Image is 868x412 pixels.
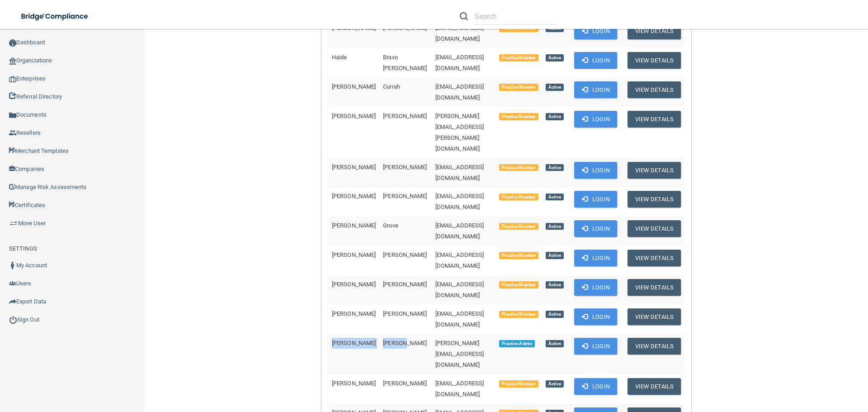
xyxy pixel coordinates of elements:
span: Active [546,84,564,91]
span: [EMAIL_ADDRESS][DOMAIN_NAME] [435,380,484,398]
span: Active [546,194,564,201]
span: [EMAIL_ADDRESS][DOMAIN_NAME] [435,251,484,269]
span: [EMAIL_ADDRESS][DOMAIN_NAME] [435,310,484,328]
span: [EMAIL_ADDRESS][DOMAIN_NAME] [435,222,484,240]
span: [PERSON_NAME] [383,340,427,346]
button: View Details [627,52,681,69]
span: [EMAIL_ADDRESS][DOMAIN_NAME] [435,164,484,181]
img: briefcase.64adab9b.png [9,219,18,228]
span: [PERSON_NAME] [332,281,376,288]
span: Practice Member [499,252,538,259]
span: Bravo [PERSON_NAME] [383,54,427,71]
img: ic_user_dark.df1a06c3.png [9,262,16,269]
span: Practice Member [499,380,538,388]
img: icon-users.e205127d.png [9,280,16,287]
span: Practice Member [499,223,538,230]
button: Login [574,308,617,325]
span: [PERSON_NAME] [332,222,376,229]
button: View Details [627,81,681,98]
button: Login [574,191,617,208]
span: [EMAIL_ADDRESS][DOMAIN_NAME] [435,54,484,71]
img: organization-icon.f8decf85.png [9,57,16,65]
button: View Details [627,250,681,266]
button: View Details [627,111,681,128]
img: icon-documents.8dae5593.png [9,112,16,119]
span: [EMAIL_ADDRESS][DOMAIN_NAME] [435,193,484,210]
input: Search [475,8,557,25]
span: [EMAIL_ADDRESS][DOMAIN_NAME] [435,83,484,101]
span: Practice Member [499,113,538,120]
span: Practice Member [499,311,538,318]
span: [PERSON_NAME] [332,251,376,258]
span: [PERSON_NAME] [332,310,376,317]
button: Login [574,279,617,296]
button: Login [574,81,617,98]
button: View Details [627,338,681,355]
img: icon-export.b9366987.png [9,298,16,305]
span: [PERSON_NAME][EMAIL_ADDRESS][PERSON_NAME][DOMAIN_NAME] [435,113,484,152]
img: ic_dashboard_dark.d01f4a41.png [9,39,16,47]
span: [PERSON_NAME] [383,113,427,119]
button: View Details [627,308,681,325]
span: Haide [332,54,347,61]
span: [PERSON_NAME] [332,340,376,346]
button: View Details [627,378,681,395]
img: bridge_compliance_login_screen.278c3ca4.svg [14,7,97,26]
img: enterprise.0d942306.png [9,76,16,82]
span: [PERSON_NAME] [332,164,376,170]
span: [PERSON_NAME] [383,281,427,288]
span: Practice Member [499,281,538,289]
button: Login [574,52,617,69]
span: Active [546,113,564,120]
span: Active [546,252,564,259]
span: [PERSON_NAME] [332,380,376,387]
span: [PERSON_NAME] [383,310,427,317]
label: SETTINGS [9,243,37,254]
span: [PERSON_NAME] [383,380,427,387]
button: Login [574,111,617,128]
span: [EMAIL_ADDRESS][DOMAIN_NAME] [435,24,484,42]
button: Login [574,338,617,355]
img: ic-search.3b580494.png [460,12,468,20]
span: Practice Member [499,84,538,91]
span: [PERSON_NAME] [332,83,376,90]
span: [PERSON_NAME] [332,113,376,119]
span: Practice Member [499,194,538,201]
button: Login [574,220,617,237]
img: ic_reseller.de258add.png [9,129,16,137]
span: Active [546,380,564,388]
span: Active [546,340,564,347]
span: Active [546,281,564,289]
span: [PERSON_NAME] [383,251,427,258]
button: View Details [627,191,681,208]
button: View Details [627,220,681,237]
span: Practice Admin [499,340,535,347]
span: [EMAIL_ADDRESS][DOMAIN_NAME] [435,281,484,298]
span: [PERSON_NAME] [332,193,376,199]
span: Active [546,54,564,62]
span: [PERSON_NAME] [383,164,427,170]
button: Login [574,378,617,395]
img: ic_power_dark.7ecde6b1.png [9,316,17,324]
span: Grove [383,222,398,229]
span: Active [546,223,564,230]
span: Active [546,164,564,171]
span: Active [546,311,564,318]
button: View Details [627,279,681,296]
button: Login [574,250,617,266]
button: View Details [627,162,681,179]
span: Practice Member [499,164,538,171]
span: [PERSON_NAME][EMAIL_ADDRESS][DOMAIN_NAME] [435,340,484,368]
span: Practice Member [499,54,538,62]
span: Currah [383,83,400,90]
span: [PERSON_NAME] [383,193,427,199]
button: Login [574,162,617,179]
